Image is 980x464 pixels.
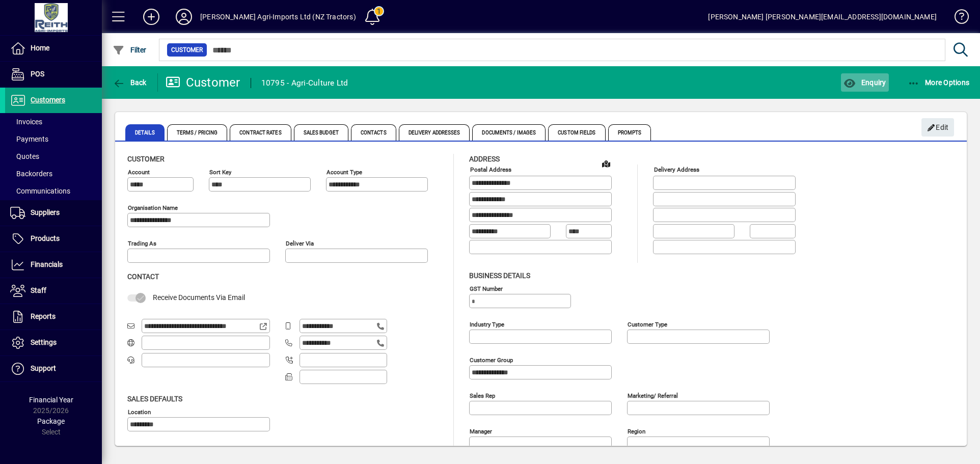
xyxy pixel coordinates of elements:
span: Suppliers [31,208,60,216]
mat-label: Marketing/ Referral [628,392,678,399]
span: Address [469,155,500,163]
mat-label: Region [628,427,645,434]
a: Home [5,36,102,61]
div: 10795 - Agri-Culture Ltd [261,75,348,91]
a: Knowledge Base [947,2,967,35]
span: Back [113,78,147,87]
span: Terms / Pricing [167,124,228,141]
span: Customers [31,96,65,104]
span: Financial Year [29,396,73,404]
mat-label: Industry type [470,320,504,327]
a: Invoices [5,113,102,130]
a: View on map [598,155,614,172]
button: Profile [168,8,200,26]
span: Business details [469,271,530,280]
span: More Options [908,78,970,87]
a: Support [5,356,102,381]
span: Invoices [10,118,42,126]
mat-label: Sort key [209,169,231,176]
span: Receive Documents Via Email [153,293,245,302]
app-page-header-button: Back [102,73,158,92]
span: Documents / Images [472,124,546,141]
button: Edit [921,118,954,137]
a: Products [5,226,102,252]
a: Suppliers [5,200,102,226]
a: Settings [5,330,102,356]
span: Package [37,417,65,425]
span: Quotes [10,152,39,160]
span: Financials [31,260,63,268]
span: Settings [31,338,57,346]
a: Backorders [5,165,102,182]
span: Sales defaults [127,395,182,403]
a: Reports [5,304,102,330]
div: [PERSON_NAME] [PERSON_NAME][EMAIL_ADDRESS][DOMAIN_NAME] [708,9,937,25]
mat-label: Deliver via [286,240,314,247]
span: Customer [171,45,203,55]
button: Filter [110,41,149,59]
span: Products [31,234,60,242]
span: Communications [10,187,70,195]
button: Back [110,73,149,92]
span: Custom Fields [548,124,605,141]
a: Communications [5,182,102,200]
span: Support [31,364,56,372]
a: Financials [5,252,102,278]
mat-label: Customer group [470,356,513,363]
mat-label: Location [128,408,151,415]
span: Staff [31,286,46,294]
span: Customer [127,155,165,163]
mat-label: Organisation name [128,204,178,211]
button: More Options [905,73,972,92]
div: [PERSON_NAME] Agri-Imports Ltd (NZ Tractors) [200,9,356,25]
span: Contact [127,272,159,281]
mat-label: Customer type [628,320,667,327]
span: Payments [10,135,48,143]
span: Delivery Addresses [399,124,470,141]
span: Contacts [351,124,396,141]
span: POS [31,70,44,78]
span: Home [31,44,49,52]
mat-label: Manager [470,427,492,434]
a: Quotes [5,148,102,165]
a: Payments [5,130,102,148]
a: Staff [5,278,102,304]
span: Filter [113,46,147,54]
div: Customer [166,74,240,91]
span: Reports [31,312,56,320]
mat-label: Sales rep [470,392,495,399]
span: Contract Rates [230,124,291,141]
a: POS [5,62,102,87]
span: Edit [927,119,949,136]
span: Details [125,124,165,141]
span: Backorders [10,170,52,178]
button: Enquiry [841,73,888,92]
span: Sales Budget [294,124,348,141]
mat-label: Trading as [128,240,156,247]
mat-label: Account [128,169,150,176]
button: Add [135,8,168,26]
span: Prompts [608,124,651,141]
mat-label: GST Number [470,285,503,292]
span: Enquiry [843,78,886,87]
mat-label: Account Type [326,169,362,176]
